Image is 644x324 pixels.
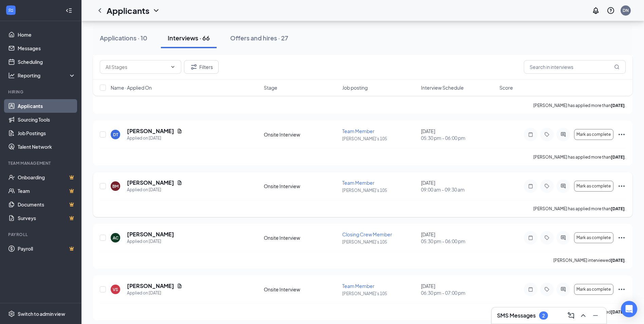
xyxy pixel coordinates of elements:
span: Score [499,84,513,91]
button: Mark as complete [574,129,613,140]
p: [PERSON_NAME] has applied more than . [533,206,626,212]
h5: [PERSON_NAME] [127,179,174,186]
div: VS [113,287,118,292]
b: [DATE] [611,206,625,211]
svg: Document [177,180,182,185]
a: Scheduling [18,55,76,69]
h1: Applicants [107,5,149,16]
a: OnboardingCrown [18,170,76,184]
span: Team Member [342,283,374,289]
svg: Ellipses [618,182,626,190]
a: Talent Network [18,140,76,154]
svg: Ellipses [618,285,626,293]
div: [DATE] [421,231,495,245]
a: Messages [18,41,76,55]
p: [PERSON_NAME] interviewed . [553,257,626,263]
div: [DATE] [421,128,495,141]
button: Mark as complete [574,284,613,295]
div: Payroll [8,232,74,237]
button: Mark as complete [574,232,613,243]
svg: ChevronUp [579,311,587,320]
svg: Note [527,287,535,292]
div: Switch to admin view [18,310,65,317]
div: Applied on [DATE] [127,186,182,193]
b: [DATE] [611,103,625,108]
div: Applied on [DATE] [127,290,182,296]
span: 09:00 am - 09:30 am [421,186,495,193]
span: Closing Crew Member [342,231,392,237]
b: [DATE] [611,258,625,263]
a: PayrollCrown [18,242,76,255]
svg: Ellipses [618,130,626,139]
div: 2 [542,313,545,319]
svg: ChevronDown [170,64,176,70]
svg: Analysis [8,72,15,79]
input: Search in interviews [524,60,626,74]
svg: WorkstreamLogo [7,7,14,14]
div: AC [113,235,118,241]
h5: [PERSON_NAME] [127,282,174,290]
div: Applied on [DATE] [127,135,182,142]
svg: Note [527,132,535,137]
div: Applications · 10 [100,34,147,42]
button: Mark as complete [574,181,613,192]
a: Applicants [18,99,76,113]
a: Home [18,28,76,41]
svg: ActiveChat [559,183,567,189]
div: Hiring [8,89,74,95]
svg: ActiveChat [559,235,567,240]
div: Interviews · 66 [168,34,210,42]
svg: Note [527,183,535,189]
svg: Note [527,235,535,240]
div: Onsite Interview [264,234,338,241]
div: Team Management [8,160,74,166]
span: Job posting [342,84,368,91]
a: TeamCrown [18,184,76,198]
b: [DATE] [611,309,625,314]
button: Minimize [590,310,601,321]
a: Job Postings [18,126,76,140]
h5: [PERSON_NAME] [127,127,174,135]
svg: MagnifyingGlass [614,64,620,70]
svg: Settings [8,310,15,317]
svg: Document [177,128,182,134]
button: ChevronUp [578,310,589,321]
svg: ChevronLeft [96,6,104,15]
svg: ActiveChat [559,287,567,292]
a: Sourcing Tools [18,113,76,126]
span: 05:30 pm - 06:00 pm [421,238,495,245]
span: Mark as complete [576,132,611,137]
svg: Tag [543,132,551,137]
svg: Document [177,283,182,289]
svg: Tag [543,183,551,189]
p: [PERSON_NAME]'s 105 [342,136,417,142]
span: 05:30 pm - 06:00 pm [421,134,495,141]
span: 06:30 pm - 07:00 pm [421,289,495,296]
span: Interview Schedule [421,84,464,91]
svg: Notifications [592,6,600,15]
a: DocumentsCrown [18,198,76,211]
p: [PERSON_NAME]'s 105 [342,187,417,193]
span: Mark as complete [576,184,611,188]
svg: QuestionInfo [607,6,615,15]
div: DN [623,7,629,13]
svg: Tag [543,235,551,240]
svg: ActiveChat [559,132,567,137]
span: Mark as complete [576,287,611,292]
div: [DATE] [421,179,495,193]
h3: SMS Messages [497,312,536,319]
button: ComposeMessage [566,310,576,321]
span: Team Member [342,180,374,186]
div: BM [112,183,118,189]
p: [PERSON_NAME]'s 105 [342,239,417,245]
span: Mark as complete [576,235,611,240]
svg: Filter [190,63,198,71]
svg: ComposeMessage [567,311,575,320]
span: Team Member [342,128,374,134]
svg: Tag [543,287,551,292]
div: Applied on [DATE] [127,238,174,245]
a: SurveysCrown [18,211,76,225]
div: Onsite Interview [264,183,338,190]
span: Name · Applied On [111,84,152,91]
